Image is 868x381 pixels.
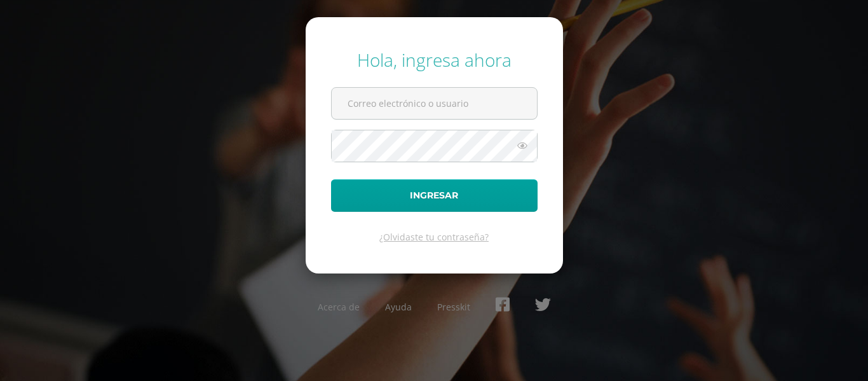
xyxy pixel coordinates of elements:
[379,231,489,243] a: ¿Olvidaste tu contraseña?
[437,301,470,313] a: Presskit
[385,301,412,313] a: Ayuda
[332,88,537,119] input: Correo electrónico o usuario
[318,301,360,313] a: Acerca de
[331,179,538,212] button: Ingresar
[331,48,538,72] div: Hola, ingresa ahora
